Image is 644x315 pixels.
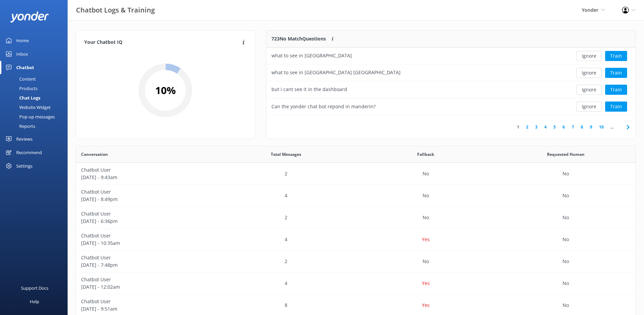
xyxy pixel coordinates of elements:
[422,280,430,287] p: Yes
[76,207,636,229] div: row
[81,174,211,181] p: [DATE] - 9:43am
[605,85,627,95] button: Train
[547,151,585,157] span: Requested Human
[417,151,434,157] span: Fallback
[30,295,39,308] div: Help
[563,236,569,243] p: No
[605,51,627,61] button: Train
[514,124,523,130] a: 1
[605,102,627,112] button: Train
[266,64,636,81] div: row
[605,68,627,78] button: Train
[422,302,430,309] p: Yes
[81,239,211,247] p: [DATE] - 10:35am
[541,124,550,130] a: 4
[607,124,617,130] span: ...
[81,261,211,269] p: [DATE] - 7:48pm
[81,151,108,157] span: Conversation
[271,35,326,42] p: 723 No Match Questions
[550,124,559,130] a: 5
[596,124,607,130] a: 10
[266,48,636,115] div: grid
[563,258,569,265] p: No
[285,258,287,265] p: 2
[563,170,569,177] p: No
[285,192,287,199] p: 4
[559,124,568,130] a: 6
[84,39,240,46] h4: Your Chatbot IQ
[423,170,429,177] p: No
[285,280,287,287] p: 4
[4,112,55,121] div: Pop-up messages
[582,7,598,13] span: Yonder
[4,112,68,121] a: Pop-up messages
[4,93,68,103] a: Chat Logs
[576,102,602,112] button: Ignore
[81,254,211,261] p: Chatbot User
[563,280,569,287] p: No
[422,236,430,243] p: Yes
[76,273,636,294] div: row
[563,214,569,221] p: No
[285,236,287,243] p: 4
[4,103,51,112] div: Website Widget
[81,305,211,313] p: [DATE] - 9:51am
[81,276,211,283] p: Chatbot User
[4,121,68,131] a: Reports
[271,86,347,93] div: but i cant see it in the dashboard
[4,84,68,93] a: Products
[423,214,429,221] p: No
[576,51,602,61] button: Ignore
[271,69,401,76] div: what to see in [GEOGRAPHIC_DATA] [GEOGRAPHIC_DATA]
[16,132,32,146] div: Reviews
[81,210,211,218] p: Chatbot User
[266,98,636,115] div: row
[523,124,532,130] a: 2
[285,170,287,177] p: 2
[266,48,636,64] div: row
[81,218,211,225] p: [DATE] - 6:36pm
[271,151,301,157] span: Total Messages
[266,81,636,98] div: row
[76,229,636,251] div: row
[16,61,34,74] div: Chatbot
[4,93,40,103] div: Chat Logs
[81,298,211,305] p: Chatbot User
[76,185,636,207] div: row
[587,124,596,130] a: 9
[563,192,569,199] p: No
[16,47,28,61] div: Inbox
[576,68,602,78] button: Ignore
[285,302,287,309] p: 8
[76,5,155,16] h3: Chatbot Logs & Training
[423,192,429,199] p: No
[81,196,211,203] p: [DATE] - 8:49pm
[4,74,36,84] div: Content
[563,302,569,309] p: No
[81,188,211,196] p: Chatbot User
[16,34,29,47] div: Home
[271,103,376,110] div: Can the yonder chat bot repond in manderin?
[81,232,211,239] p: Chatbot User
[16,159,32,173] div: Settings
[4,74,68,84] a: Content
[155,82,176,98] h2: 10 %
[76,163,636,185] div: row
[423,258,429,265] p: No
[4,103,68,112] a: Website Widget
[577,124,587,130] a: 8
[4,84,38,93] div: Products
[568,124,577,130] a: 7
[16,146,42,159] div: Recommend
[21,281,48,295] div: Support Docs
[4,121,35,131] div: Reports
[532,124,541,130] a: 3
[576,85,602,95] button: Ignore
[271,52,352,59] div: what to see in [GEOGRAPHIC_DATA]
[76,251,636,273] div: row
[285,214,287,221] p: 2
[81,283,211,291] p: [DATE] - 12:02am
[10,11,49,23] img: yonder-white-logo.png
[81,166,211,174] p: Chatbot User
